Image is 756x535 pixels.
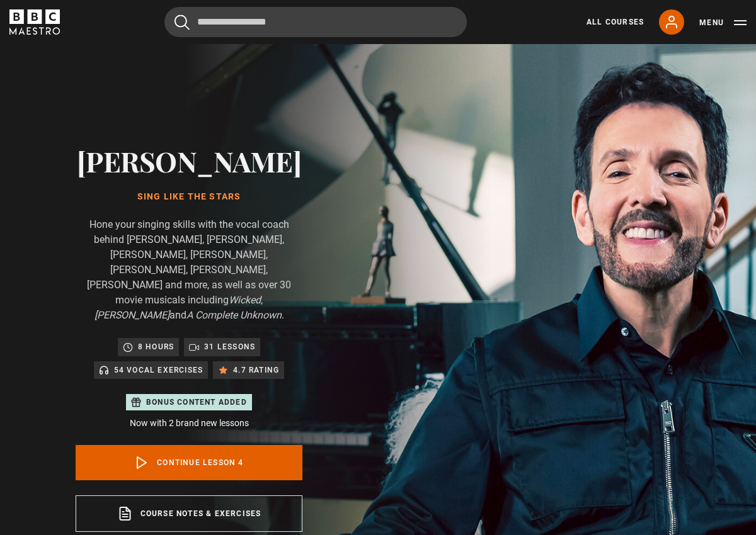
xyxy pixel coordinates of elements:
a: Continue lesson 4 [76,445,302,480]
button: Submit the search query [175,14,190,30]
p: 8 hours [138,341,174,353]
a: All Courses [587,16,644,28]
button: Toggle navigation [699,16,747,29]
p: 31 lessons [204,341,255,353]
p: Hone your singing skills with the vocal coach behind [PERSON_NAME], [PERSON_NAME], [PERSON_NAME],... [76,217,302,323]
h2: [PERSON_NAME] [76,145,302,177]
i: [PERSON_NAME] [94,309,169,321]
a: Course notes & exercises [76,495,302,532]
i: A Complete Unknown [186,309,282,321]
i: Wicked [229,294,261,306]
p: 54 Vocal Exercises [114,364,203,376]
h1: Sing Like the Stars [76,192,302,202]
svg: BBC Maestro [9,9,60,35]
p: Bonus content added [146,397,247,408]
input: Search [164,7,467,37]
p: Now with 2 brand new lessons [76,417,302,430]
p: 4.7 rating [233,364,279,376]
